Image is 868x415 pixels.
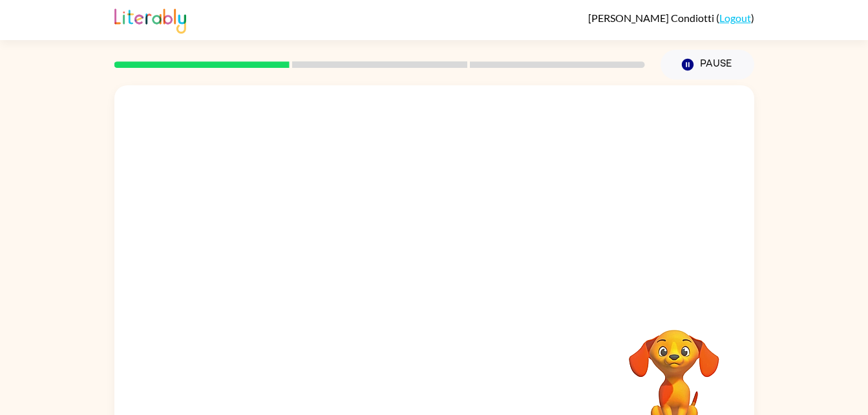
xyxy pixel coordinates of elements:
[719,12,751,24] a: Logout
[661,50,754,80] button: Pause
[114,5,186,34] img: Literably
[588,12,754,24] div: ( )
[588,12,716,24] span: [PERSON_NAME] Condiotti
